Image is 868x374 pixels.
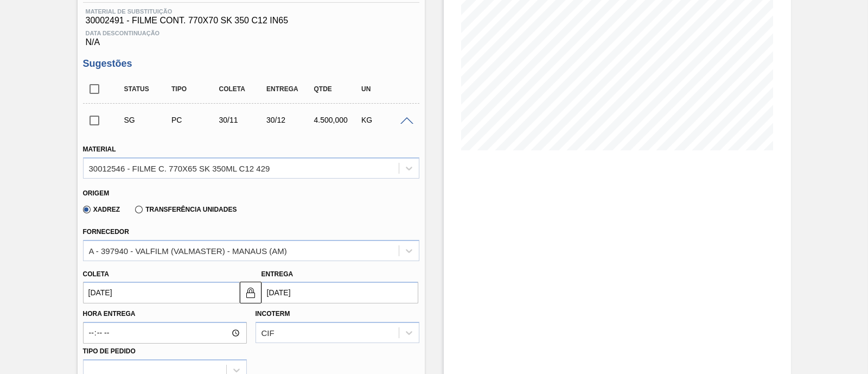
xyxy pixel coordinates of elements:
label: Tipo de pedido [83,347,136,355]
div: UN [359,85,411,93]
span: Material de Substituição [86,8,417,15]
div: 30/11/2025 [216,116,269,124]
label: Material [83,145,116,153]
label: Entrega [261,270,293,278]
div: 30012546 - FILME C. 770X65 SK 350ML C12 429 [89,163,270,173]
img: locked [244,286,257,299]
div: 4.500,000 [311,116,363,124]
span: 30002491 - FILME CONT. 770X70 SK 350 C12 IN65 [86,16,417,26]
div: Entrega [264,85,316,93]
h3: Sugestões [83,58,419,69]
div: Tipo [169,85,221,93]
input: dd/mm/yyyy [261,282,418,303]
div: N/A [83,26,419,47]
button: locked [240,282,261,303]
div: Status [122,85,174,93]
div: Qtde [311,85,363,93]
span: Data Descontinuação [86,30,417,36]
label: Hora Entrega [83,306,247,322]
div: Pedido de Compra [169,116,221,124]
div: CIF [261,328,275,338]
label: Fornecedor [83,228,129,236]
label: Origem [83,189,110,197]
div: Sugestão Criada [122,116,174,124]
label: Transferência Unidades [135,206,237,213]
div: Coleta [216,85,269,93]
div: 30/12/2025 [264,116,316,124]
input: dd/mm/yyyy [83,282,240,303]
label: Coleta [83,270,109,278]
label: Xadrez [83,206,120,213]
label: Incoterm [256,310,290,318]
div: A - 397940 - VALFILM (VALMASTER) - MANAUS (AM) [89,246,287,255]
div: KG [359,116,411,124]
